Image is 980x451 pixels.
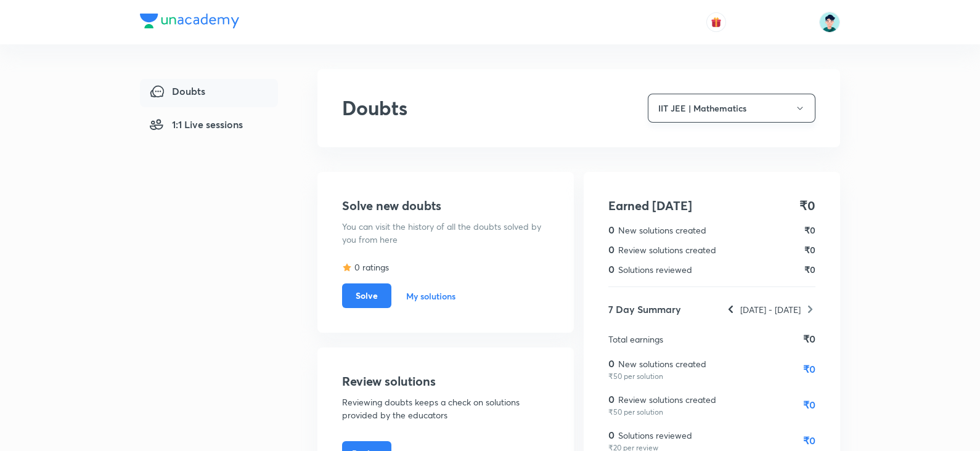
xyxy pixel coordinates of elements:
h5: 0 [608,242,616,257]
h4: Solve new doubts [342,197,441,215]
h5: ₹0 [803,331,815,346]
h5: ₹0 [803,433,815,448]
a: 1:1 Live sessions [140,112,278,140]
h5: ₹0 [803,397,815,412]
p: Solutions reviewed [618,429,692,442]
p: Total earnings [608,333,663,346]
h2: Doubts [342,96,407,120]
p: Reviewing doubts keeps a check on solutions provided by the educators [342,396,549,421]
h4: ₹0 [799,197,815,215]
h6: ₹0 [804,263,815,276]
button: IIT JEE | Mathematics [648,94,815,123]
button: Solve [342,283,391,308]
p: ₹50 per solution [608,407,716,418]
p: [DATE] - [DATE] [740,303,801,316]
a: My solutions [406,290,455,303]
a: Company Logo [140,14,239,31]
span: Doubts [150,84,205,99]
a: Doubts [140,79,278,107]
h6: ₹0 [804,243,815,256]
p: You can visit the history of all the doubts solved by you from here [342,220,549,246]
h4: Earned [DATE] [608,197,692,215]
h5: 0 [608,428,616,442]
p: 0 ratings [354,261,389,274]
h5: 0 [608,262,616,277]
span: 1:1 Live sessions [150,117,243,132]
h5: 0 [608,356,616,371]
p: Review solutions created [618,243,716,256]
p: New solutions created [618,224,706,237]
img: avatar [711,17,722,28]
p: Review solutions created [618,393,716,406]
img: Shamas Khan [819,12,840,33]
h5: 7 Day Summary [608,302,681,317]
h5: ₹0 [803,362,815,376]
button: avatar [706,12,726,32]
p: Solutions reviewed [618,263,692,276]
h6: ₹0 [804,224,815,237]
h5: 0 [608,222,616,237]
p: ₹50 per solution [608,371,706,382]
h5: 0 [608,392,616,407]
p: New solutions created [618,357,706,370]
h4: Review solutions [342,372,436,391]
img: Company Logo [140,14,239,28]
